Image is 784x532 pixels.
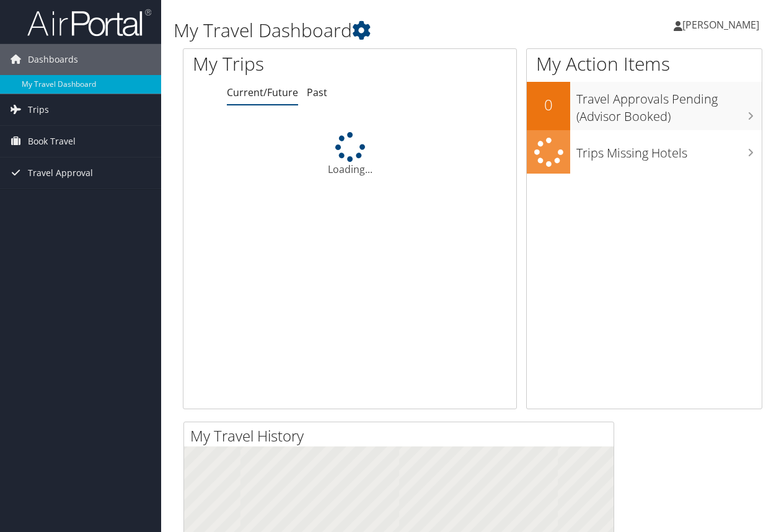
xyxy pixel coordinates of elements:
a: Past [307,86,327,99]
h2: My Travel History [190,425,614,446]
span: Book Travel [28,126,76,157]
span: Travel Approval [28,157,93,188]
img: airportal-logo.png [27,8,151,37]
span: Dashboards [28,44,78,75]
h1: My Travel Dashboard [174,17,572,43]
span: Trips [28,94,49,125]
h2: 0 [527,94,570,115]
h1: My Action Items [527,51,762,77]
h1: My Trips [193,51,368,77]
a: [PERSON_NAME] [674,6,772,43]
div: Loading... [183,132,516,177]
a: 0Travel Approvals Pending (Advisor Booked) [527,82,762,130]
h3: Travel Approvals Pending (Advisor Booked) [576,84,762,125]
span: [PERSON_NAME] [682,18,759,32]
a: Current/Future [227,86,298,99]
h3: Trips Missing Hotels [576,138,762,162]
a: Trips Missing Hotels [527,130,762,174]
